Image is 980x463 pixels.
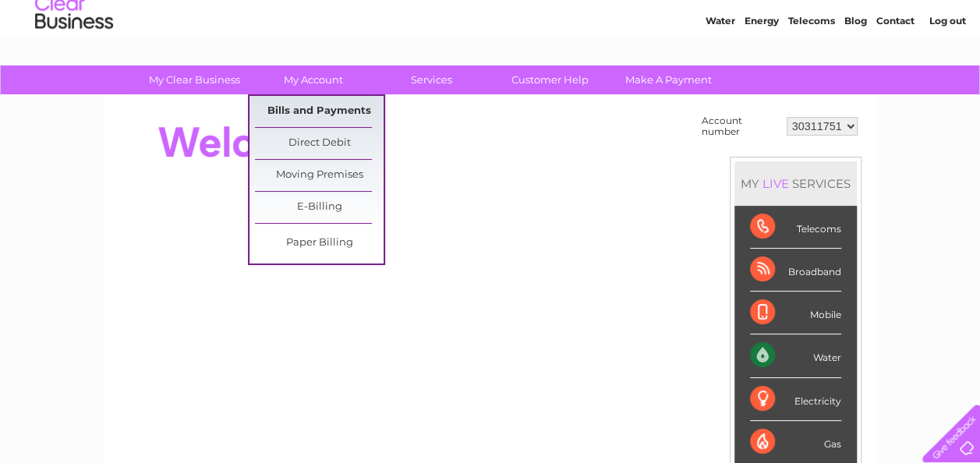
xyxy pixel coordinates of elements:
a: My Account [249,65,377,94]
div: LIVE [759,176,792,191]
a: Moving Premises [255,160,384,191]
div: Clear Business is a trading name of Verastar Limited (registered in [GEOGRAPHIC_DATA] No. 3667643... [122,9,859,76]
a: Bills and Payments [255,96,384,127]
td: Account number [698,111,783,141]
a: Water [706,66,735,78]
div: Water [750,334,841,377]
a: 0333 014 3131 [686,8,794,27]
a: Make A Payment [604,65,733,94]
a: Blog [844,66,867,78]
a: Paper Billing [255,228,384,259]
a: E-Billing [255,192,384,223]
div: MY SERVICES [734,161,857,206]
a: Services [367,65,496,94]
a: Telecoms [788,66,835,78]
a: Log out [929,66,965,78]
a: Contact [876,66,915,78]
a: Direct Debit [255,128,384,159]
a: My Clear Business [130,65,259,94]
img: logo.png [34,41,114,88]
a: Customer Help [486,65,614,94]
div: Telecoms [750,206,841,249]
a: Energy [745,66,779,78]
div: Broadband [750,249,841,292]
div: Mobile [750,292,841,334]
div: Electricity [750,378,841,421]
